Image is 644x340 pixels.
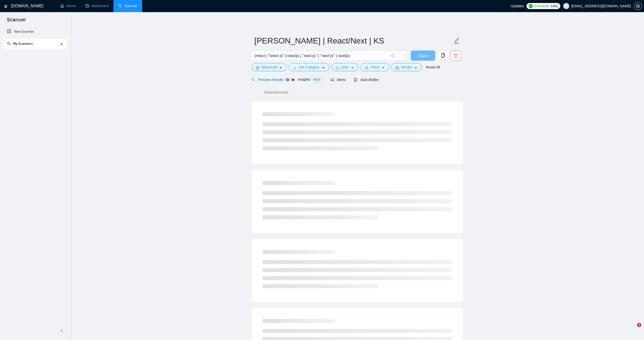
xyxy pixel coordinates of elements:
[252,63,287,71] button: settingAdvancedcaret-down
[291,78,295,81] span: area-chart
[637,323,641,327] span: 3
[330,78,346,82] span: Alerts
[354,78,357,81] span: robot
[252,78,255,81] span: search
[293,66,297,70] span: bars
[511,4,524,8] span: Updates
[4,2,8,10] img: logo
[341,64,349,70] span: Jobs
[252,78,283,82] span: Preview Results
[3,27,67,37] li: New Scanner
[60,328,65,333] span: double-left
[634,4,642,8] a: setting
[351,66,354,70] span: caret-down
[401,64,412,70] span: Vendor
[454,37,460,44] span: edit
[534,3,549,9] span: Connects:
[529,4,533,8] img: upwork-logo.png
[289,63,329,71] button: barsJob Categorycaret-down
[3,16,30,27] span: Scanner
[354,78,379,82] span: Auto Bidder
[426,64,440,70] a: Reset All
[418,53,427,59] span: Save
[13,41,33,46] span: My Scanners
[254,34,453,47] input: Scanner name...
[291,77,322,81] span: Insights
[285,77,290,82] div: Tooltip anchor
[627,323,639,335] iframe: Intercom live chat
[322,66,325,70] span: caret-down
[451,51,461,61] button: delete
[7,42,11,45] span: search
[261,90,292,95] span: Detected results
[411,51,435,61] button: Save
[60,4,75,8] a: homeHome
[255,53,389,59] input: Search Freelance Jobs...
[551,3,558,9] span: 1451
[299,64,319,70] span: Job Category
[634,4,642,8] span: setting
[414,66,418,70] span: caret-down
[391,63,422,71] button: idcardVendorcaret-down
[381,66,385,70] span: caret-down
[332,63,359,71] button: folderJobscaret-down
[365,66,368,70] span: user
[565,4,568,8] span: user
[395,66,399,70] span: idcard
[438,51,448,61] button: copy
[118,4,137,8] a: searchScanner
[438,53,448,58] span: copy
[391,54,394,57] span: info-circle
[330,78,334,81] span: notification
[311,77,322,82] span: NEW
[261,64,277,70] span: Advanced
[7,41,33,46] span: My Scanners
[400,54,405,59] span: loading
[7,27,63,37] a: New Scanner
[279,66,283,70] span: caret-down
[451,53,461,58] span: delete
[256,66,259,70] span: setting
[634,2,642,10] button: setting
[360,63,389,71] button: userClientcaret-down
[336,66,339,70] span: folder
[370,64,379,70] span: Client
[86,4,108,8] a: dashboardDashboard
